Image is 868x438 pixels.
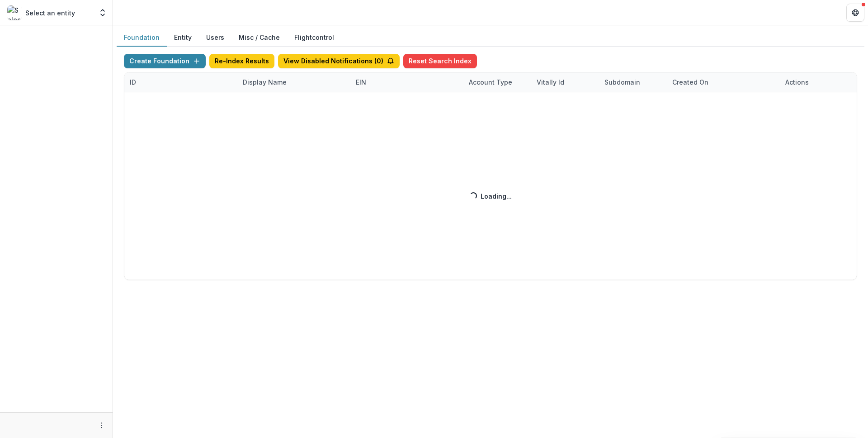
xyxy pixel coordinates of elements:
button: Users [199,29,231,47]
button: Foundation [117,29,167,47]
button: Entity [167,29,199,47]
button: Get Help [846,4,864,22]
img: Select an entity [7,5,22,20]
a: Flightcontrol [294,33,334,42]
button: Open entity switcher [96,4,109,22]
button: Misc / Cache [231,29,287,47]
button: More [96,420,107,431]
p: Select an entity [25,8,75,18]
